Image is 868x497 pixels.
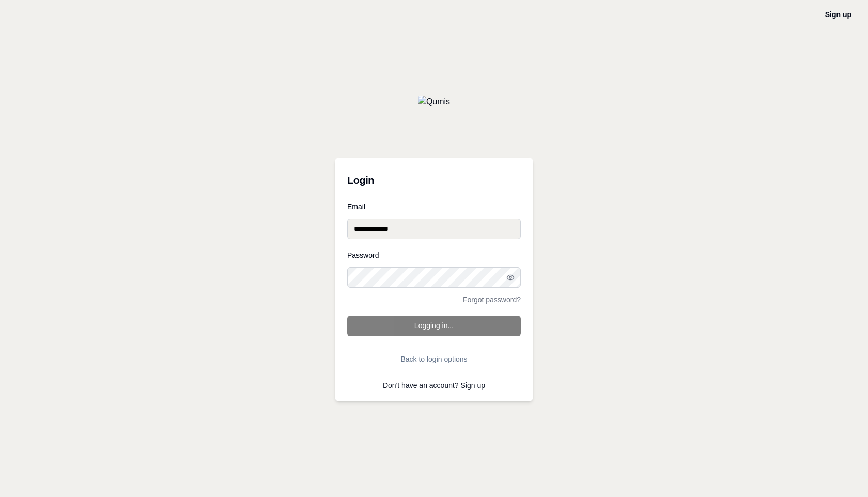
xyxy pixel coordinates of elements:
[463,296,521,303] a: Forgot password?
[347,252,521,259] label: Password
[825,10,851,19] a: Sign up
[347,382,521,389] p: Don't have an account?
[347,203,521,210] label: Email
[418,96,450,108] img: Qumis
[347,170,521,191] h3: Login
[461,381,485,390] a: Sign up
[347,349,521,369] button: Back to login options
